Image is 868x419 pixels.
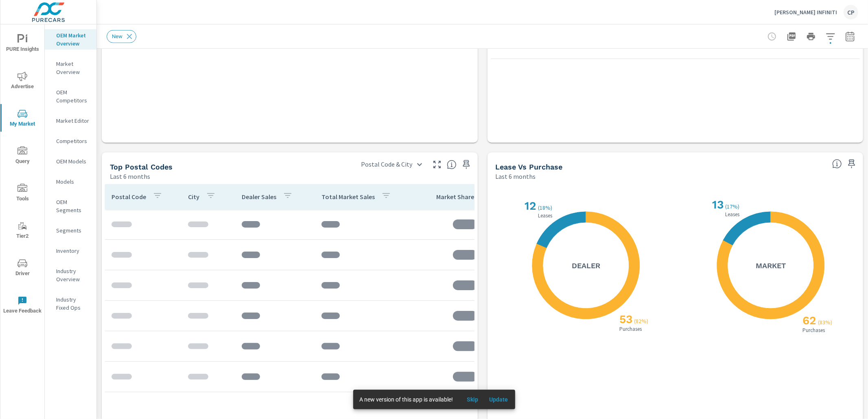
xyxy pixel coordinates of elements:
div: OEM Market Overview [45,29,96,50]
span: Driver [3,258,42,278]
span: Understand how shoppers are deciding to purchase vehicles. Sales data is based off market registr... [832,159,842,169]
h2: 53 [618,313,632,326]
span: Advertise [3,72,42,91]
span: Save this to your personalized report [845,157,858,170]
p: Total Market Sales [321,193,375,201]
div: Inventory [45,245,96,257]
p: Dealer Sales [242,193,276,201]
div: OEM Competitors [45,86,96,106]
p: Last 6 months [110,172,150,181]
div: Market Overview [45,58,96,78]
div: OEM Models [45,155,96,167]
p: OEM Market Overview [56,31,90,48]
div: Segments [45,224,96,237]
p: ( 17% ) [725,203,741,210]
span: Update [489,396,509,403]
div: Competitors [45,135,96,147]
span: PURE Insights [3,34,42,54]
span: Save this to your personalized report [460,158,473,171]
h5: Dealer [572,261,600,270]
button: Update [486,393,512,406]
h2: 13 [711,198,724,211]
p: City [188,193,199,201]
p: OEM Models [56,157,90,165]
p: Leases [536,213,554,218]
button: Make Fullscreen [431,158,444,171]
p: Industry Overview [56,267,90,283]
div: Market Editor [45,115,96,127]
p: Competitors [56,137,90,145]
div: Industry Overview [45,265,96,285]
div: Industry Fixed Ops [45,293,96,314]
span: Tools [3,184,42,204]
p: Industry Fixed Ops [56,295,90,312]
p: ( 18% ) [538,204,554,211]
div: CP [844,5,858,20]
span: Query [3,146,42,166]
p: ( 82% ) [634,317,650,325]
h5: Market [756,261,786,270]
span: Top Postal Codes shows you how you rank, in terms of sales, to other dealerships in your market. ... [447,160,457,169]
div: nav menu [0,24,44,323]
button: Select Date Range [842,28,858,45]
div: Postal Code & City [356,157,427,172]
button: Skip [460,393,486,406]
div: New [107,30,136,43]
p: Postal Code [112,193,146,201]
p: Market Overview [56,60,90,76]
p: OEM Competitors [56,88,90,104]
span: Tier2 [3,221,42,241]
button: "Export Report to PDF" [783,28,800,45]
p: [PERSON_NAME] INFINITI [774,9,837,16]
p: Market Share [437,193,474,201]
h2: 62 [801,314,816,327]
p: Last 6 months [496,172,536,181]
span: Leave Feedback [3,296,42,316]
div: Models [45,176,96,188]
h5: Lease vs Purchase [496,163,563,171]
p: Purchases [618,326,643,332]
button: Apply Filters [822,28,839,45]
p: Models [56,178,90,186]
span: New [107,33,127,39]
p: ( 83% ) [818,319,834,326]
p: Segments [56,226,90,234]
span: My Market [3,109,42,129]
h2: 12 [523,199,536,213]
div: OEM Segments [45,196,96,216]
p: Purchases [801,328,826,333]
button: Print Report [803,28,819,45]
p: Leases [724,212,741,217]
h5: Top Postal Codes [110,163,173,171]
p: Market Editor [56,117,90,125]
span: Skip [463,396,483,403]
p: Inventory [56,247,90,255]
p: OEM Segments [56,198,90,214]
span: A new version of this app is available! [360,396,453,403]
